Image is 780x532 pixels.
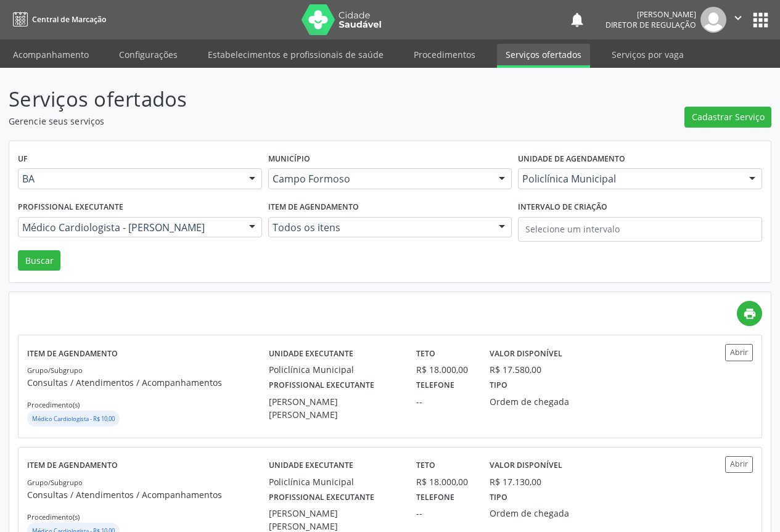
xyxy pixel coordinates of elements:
label: Telefone [416,488,454,507]
label: Item de agendamento [27,344,118,363]
div: R$ 18.000,00 [416,475,472,488]
input: Selecione um intervalo [518,217,762,242]
span: BA [22,173,237,185]
label: Profissional executante [269,488,374,507]
button: notifications [569,11,586,28]
label: Item de agendamento [268,198,359,217]
div: [PERSON_NAME] [606,9,696,20]
label: Teto [416,344,435,363]
small: Grupo/Subgrupo [27,366,83,375]
i: print [743,307,757,321]
label: Teto [416,456,435,475]
small: Procedimento(s) [27,512,80,522]
label: Profissional executante [18,198,123,217]
span: Policlínica Municipal [522,173,737,185]
div: [PERSON_NAME] [PERSON_NAME] [269,395,398,421]
a: Configurações [110,44,186,65]
a: Serviços por vaga [603,44,692,65]
span: Médico Cardiologista - [PERSON_NAME] [22,221,237,234]
label: Unidade executante [269,456,353,475]
p: Serviços ofertados [9,84,543,115]
label: Telefone [416,376,454,395]
label: Valor disponível [490,456,562,475]
button: Cadastrar Serviço [684,107,771,128]
div: Policlínica Municipal [269,363,398,376]
label: Município [268,150,310,169]
a: Procedimentos [405,44,484,65]
a: Estabelecimentos e profissionais de saúde [199,44,392,65]
label: Unidade de agendamento [518,150,625,169]
small: Procedimento(s) [27,400,80,409]
button: Abrir [725,456,753,473]
a: Central de Marcação [9,9,106,30]
small: Grupo/Subgrupo [27,478,83,487]
span: Todos os itens [273,221,487,234]
div: R$ 18.000,00 [416,363,472,376]
label: Tipo [490,488,507,507]
label: Unidade executante [269,344,353,363]
a: print [737,301,762,326]
label: Item de agendamento [27,456,118,475]
div: R$ 17.130,00 [490,475,541,488]
label: UF [18,150,28,169]
p: Consultas / Atendimentos / Acompanhamentos [27,488,269,501]
small: Médico Cardiologista - R$ 10,00 [32,415,115,423]
div: Ordem de chegada [490,507,583,520]
div: -- [416,395,472,408]
button: apps [750,9,771,31]
img: img [700,7,726,33]
a: Serviços ofertados [497,44,590,68]
p: Consultas / Atendimentos / Acompanhamentos [27,376,269,389]
div: -- [416,507,472,520]
button:  [726,7,750,33]
div: Policlínica Municipal [269,475,398,488]
span: Cadastrar Serviço [692,110,765,123]
a: Acompanhamento [4,44,97,65]
p: Gerencie seus serviços [9,115,543,128]
div: R$ 17.580,00 [490,363,541,376]
i:  [731,11,745,25]
span: Campo Formoso [273,173,487,185]
label: Profissional executante [269,376,374,395]
span: Central de Marcação [32,14,106,25]
button: Abrir [725,344,753,361]
div: Ordem de chegada [490,395,583,408]
button: Buscar [18,250,60,271]
span: Diretor de regulação [606,20,696,30]
label: Valor disponível [490,344,562,363]
label: Intervalo de criação [518,198,607,217]
label: Tipo [490,376,507,395]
